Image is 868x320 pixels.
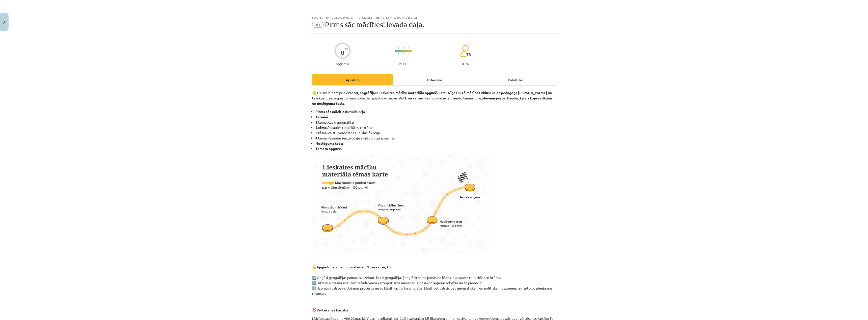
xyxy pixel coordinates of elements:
[312,90,552,100] strong: 1.ieskaites mācību materiāla apguvē. Esmu Rīgas 1. Tālmācības vidusskolas pedagogs [PERSON_NAME] ...
[393,74,475,85] div: Uzdevums
[315,109,347,114] strong: Pirms sāc mācīties!
[315,120,328,124] strong: 1.tēma.
[312,307,556,313] p: 💯
[315,130,328,135] strong: 3.tēma.
[315,115,328,119] strong: Termini
[312,90,556,106] p: 👋 Esi sveicināts priekšmeta palīdzēšu spert pirmos soļus, lai apgūtu šo materiālu!
[408,47,409,49] img: icon-short-line-57e1e144782c952c97e751825c79c345078a6d821885a25fce030b3d8c18986b.svg
[315,136,328,140] strong: 4.tēma.
[312,74,393,85] div: Apraksts
[411,53,411,54] img: icon-short-line-57e1e144782c952c97e751825c79c345078a6d821885a25fce030b3d8c18986b.svg
[408,53,409,54] img: icon-short-line-57e1e144782c952c97e751825c79c345078a6d821885a25fce030b3d8c18986b.svg
[316,265,391,269] strong: Apgūstot šo mācību materiālu 1. ieskaitei, Tu:
[460,62,469,65] p: pilda
[312,22,324,28] span: #1
[411,47,411,49] img: icon-short-line-57e1e144782c952c97e751825c79c345078a6d821885a25fce030b3d8c18986b.svg
[315,120,556,125] li: Kas ir ģeogrāfija?
[312,264,556,296] p: 💪 1️⃣ Apgūsi ģeogrāfijas pamatus, uzzinot, kas ir ģeogrāfija, ģeogrāfu darba jomas un kādas ir pa...
[315,135,556,141] li: Pasaules iedzīvotāju skaits un tās izmaiņas
[399,62,408,65] p: Viegls
[475,74,556,85] div: Palīdzība
[406,47,406,49] img: icon-short-line-57e1e144782c952c97e751825c79c345078a6d821885a25fce030b3d8c18986b.svg
[345,47,348,50] span: XP
[312,96,553,105] strong: 1. ieskaites mācību materiālu veido tēmas un uzdevumi pašpārbaudei, kā arī kopsavilkums un noslēg...
[315,146,342,151] strong: Temata apguve.
[312,16,556,19] div: Mācību tēma: Ģeogrāfijas i - 10. klases 1.ieskaites mācību materiāls
[325,20,424,29] span: Pirms sāc mācīties! Ievada daļa.
[406,53,406,54] img: icon-short-line-57e1e144782c952c97e751825c79c345078a6d821885a25fce030b3d8c18986b.svg
[315,125,556,130] li: Pasaules telpiskās struktūras
[3,21,5,24] img: icon-close-lesson-0947bae3869378f0d4975bcd49f059093ad1ed9edebbc8119c70593378902aed.svg
[315,109,556,114] li: Ievada daļa.
[315,141,344,146] strong: Noslēguma tests
[315,125,328,130] strong: 2.tēma.
[315,130,556,135] li: Valstu veidošanās un klasifikācija
[334,62,351,65] p: Saņemsi
[316,308,348,312] strong: Vērtēšanas kārtība
[466,52,471,57] span: 78
[357,90,377,95] strong: Ģeogrāfijas
[460,45,469,57] img: students-c634bb4e5e11cddfef0936a35e636f08e4e9abd3cc4e673bd6f9a4125e45ecb1.svg
[341,49,344,56] div: 0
